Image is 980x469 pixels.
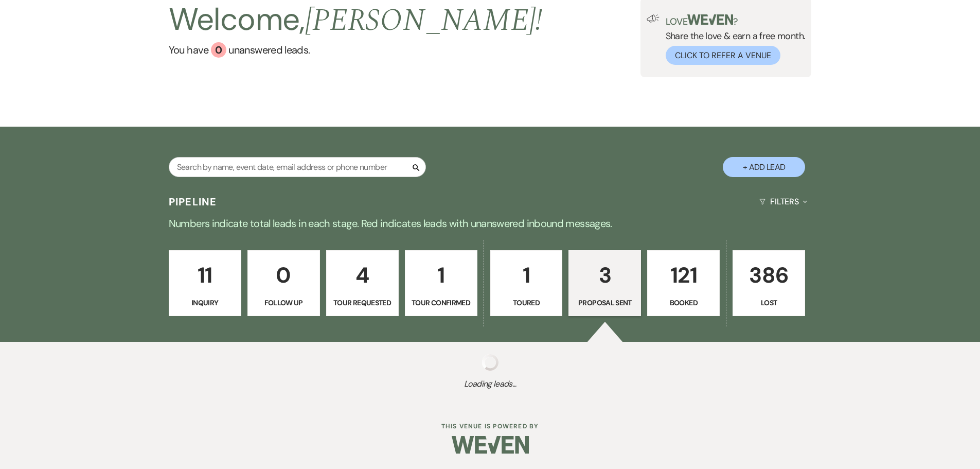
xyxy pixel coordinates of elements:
a: 386Lost [733,250,805,316]
p: Inquiry [175,297,235,308]
p: Booked [654,297,713,308]
p: 3 [575,258,634,292]
p: 1 [497,258,556,292]
a: You have 0 unanswered leads. [169,42,543,58]
button: + Add Lead [723,157,805,177]
h3: Pipeline [169,195,217,209]
p: Follow Up [254,297,313,308]
div: 0 [211,42,226,58]
button: Click to Refer a Venue [666,46,780,65]
p: 386 [739,258,798,292]
input: Search by name, event date, email address or phone number [169,157,426,177]
p: 1 [412,258,471,292]
p: Toured [497,297,556,308]
a: 0Follow Up [247,250,320,316]
img: loud-speaker-illustration.svg [647,14,660,23]
a: 3Proposal Sent [568,250,641,316]
p: Proposal Sent [575,297,634,308]
img: Weven Logo [452,427,529,463]
a: 121Booked [647,250,720,316]
span: Loading leads... [49,378,931,390]
p: 11 [175,258,235,292]
a: 1Tour Confirmed [405,250,477,316]
a: 1Toured [490,250,563,316]
a: 11Inquiry [169,250,241,316]
a: 4Tour Requested [326,250,399,316]
div: Share the love & earn a free month. [660,14,806,65]
p: 4 [333,258,392,292]
p: Tour Confirmed [412,297,471,308]
button: Filters [755,188,811,215]
p: Numbers indicate total leads in each stage. Red indicates leads with unanswered inbound messages. [120,215,861,232]
p: Tour Requested [333,297,392,308]
img: loading spinner [482,354,498,371]
img: weven-logo-green.svg [687,14,733,25]
p: Love ? [666,14,806,26]
p: Lost [739,297,798,308]
p: 121 [654,258,713,292]
p: 0 [254,258,313,292]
